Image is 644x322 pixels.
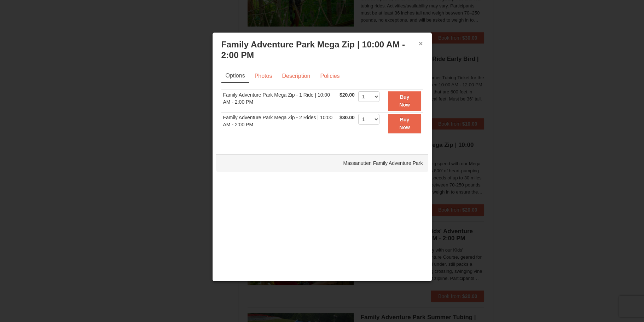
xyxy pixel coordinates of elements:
[221,90,338,113] td: Family Adventure Park Mega Zip - 1 Ride | 10:00 AM - 2:00 PM
[221,112,338,134] td: Family Adventure Park Mega Zip - 2 Rides | 10:00 AM - 2:00 PM
[399,117,410,130] strong: Buy Now
[221,69,249,83] a: Options
[315,69,344,83] a: Policies
[388,91,421,111] button: Buy Now
[221,39,423,61] h3: Family Adventure Park Mega Zip | 10:00 AM - 2:00 PM
[216,154,428,172] div: Massanutten Family Adventure Park
[399,94,410,108] strong: Buy Now
[419,40,423,47] button: ×
[277,69,315,83] a: Description
[388,114,421,133] button: Buy Now
[340,92,355,98] span: $20.00
[340,115,355,120] span: $30.00
[250,69,277,83] a: Photos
